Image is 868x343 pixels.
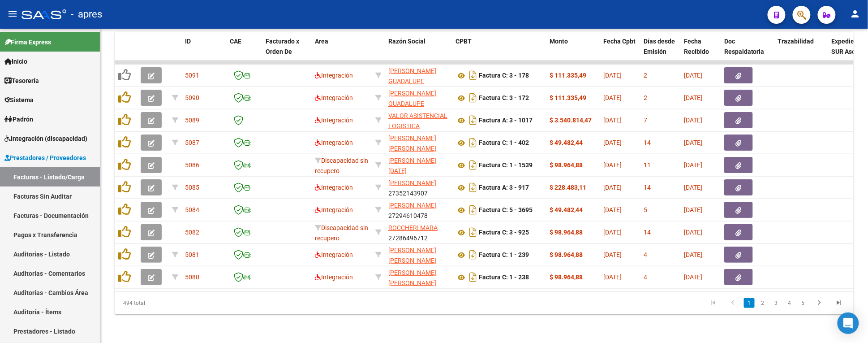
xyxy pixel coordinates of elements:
[4,95,34,105] span: Sistema
[784,298,795,308] a: 4
[724,298,741,308] a: go to previous page
[603,229,622,236] span: [DATE]
[226,32,262,71] datatable-header-cell: CAE
[388,247,436,264] span: [PERSON_NAME] [PERSON_NAME]
[550,161,583,169] strong: $ 98.964,88
[315,206,353,213] span: Integración
[850,9,861,19] mat-icon: person
[185,139,199,146] span: 5087
[684,161,702,169] span: [DATE]
[778,38,814,45] span: Trazabilidad
[185,38,191,45] span: ID
[744,298,755,308] a: 1
[684,38,709,55] span: Fecha Recibido
[550,206,583,213] strong: $ 49.482,44
[315,94,353,101] span: Integración
[266,38,299,55] span: Facturado x Orden De
[185,161,199,169] span: 5086
[546,32,600,71] datatable-header-cell: Monto
[479,252,529,259] strong: Factura C: 1 - 239
[684,139,702,146] span: [DATE]
[479,184,529,191] strong: Factura A: 3 - 917
[644,117,647,124] span: 7
[388,223,448,242] div: 27286496712
[4,56,27,66] span: Inicio
[388,202,436,209] span: [PERSON_NAME]
[71,4,102,24] span: - apres
[644,161,651,169] span: 11
[479,274,529,281] strong: Factura C: 1 - 238
[640,32,680,71] datatable-header-cell: Días desde Emisión
[479,229,529,236] strong: Factura C: 3 - 925
[600,32,640,71] datatable-header-cell: Fecha Cpbt
[311,32,372,71] datatable-header-cell: Area
[644,251,647,258] span: 4
[479,207,533,214] strong: Factura C: 5 - 3695
[315,224,368,242] span: Discapacidad sin recupero
[4,134,87,143] span: Integración (discapacidad)
[4,114,33,124] span: Padrón
[262,32,311,71] datatable-header-cell: Facturado x Orden De
[388,135,436,152] span: [PERSON_NAME] [PERSON_NAME]
[603,38,636,45] span: Fecha Cpbt
[479,139,529,147] strong: Factura C: 1 - 402
[185,72,199,79] span: 5091
[467,180,479,195] i: Descargar documento
[756,295,769,311] li: page 2
[388,111,448,130] div: 30712207732
[467,158,479,172] i: Descargar documento
[4,76,39,86] span: Tesorería
[455,38,472,45] span: CPBT
[644,72,647,79] span: 2
[724,38,765,55] span: Doc Respaldatoria
[644,206,647,213] span: 5
[388,200,448,219] div: 27294610478
[721,32,774,71] datatable-header-cell: Doc Respaldatoria
[705,298,722,308] a: go to first page
[550,94,586,101] strong: $ 111.335,49
[467,203,479,217] i: Descargar documento
[684,94,702,101] span: [DATE]
[684,184,702,191] span: [DATE]
[388,268,448,287] div: 27305355564
[603,72,622,79] span: [DATE]
[388,179,436,187] span: [PERSON_NAME]
[467,135,479,150] i: Descargar documento
[467,225,479,239] i: Descargar documento
[185,206,199,213] span: 5084
[550,274,583,281] strong: $ 98.964,88
[550,38,568,45] span: Monto
[388,67,436,85] span: [PERSON_NAME] GUADALUPE
[684,251,702,258] span: [DATE]
[644,184,651,191] span: 14
[644,274,647,281] span: 4
[388,88,448,107] div: 27245325784
[185,94,199,101] span: 5090
[479,117,533,124] strong: Factura A: 3 - 1017
[181,32,226,71] datatable-header-cell: ID
[388,133,448,152] div: 27316019272
[388,156,448,174] div: 27319646111
[385,32,452,71] datatable-header-cell: Razón Social
[831,298,848,308] a: go to last page
[467,113,479,127] i: Descargar documento
[315,139,353,146] span: Integración
[774,32,828,71] datatable-header-cell: Trazabilidad
[783,295,796,311] li: page 4
[467,247,479,262] i: Descargar documento
[603,161,622,169] span: [DATE]
[388,269,436,287] span: [PERSON_NAME] [PERSON_NAME]
[603,251,622,258] span: [DATE]
[315,117,353,124] span: Integración
[684,274,702,281] span: [DATE]
[771,298,782,308] a: 3
[550,229,583,236] strong: $ 98.964,88
[388,224,438,231] span: ROCCHERI MARA
[315,72,353,79] span: Integración
[185,274,199,281] span: 5080
[550,139,583,146] strong: $ 49.482,44
[811,298,828,308] a: go to next page
[315,184,353,191] span: Integración
[315,274,353,281] span: Integración
[452,32,546,71] datatable-header-cell: CPBT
